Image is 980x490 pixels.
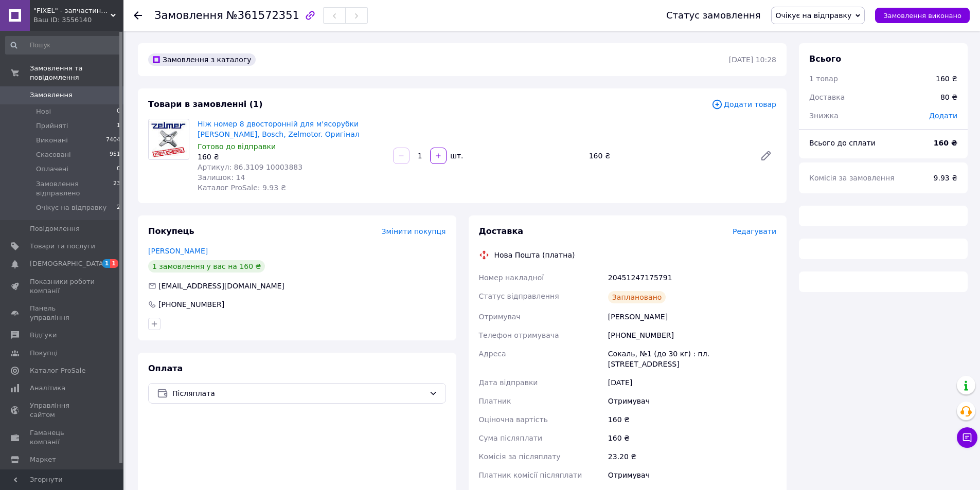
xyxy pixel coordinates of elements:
span: Прийняті [36,121,68,131]
div: Отримувач [606,392,778,410]
div: шт. [448,151,464,161]
span: Статус відправлення [479,292,559,300]
span: Замовлення виконано [883,12,961,20]
div: 1 замовлення у вас на 160 ₴ [148,260,265,273]
div: 160 ₴ [198,152,385,162]
span: Аналітика [30,384,65,393]
span: Замовлення [30,90,73,100]
div: 23.20 ₴ [606,447,778,466]
span: Комісія за післяплату [479,452,561,461]
span: 0 [117,107,120,116]
span: Покупець [148,226,194,236]
div: 160 ₴ [606,410,778,429]
span: Очікує на відправку [776,11,852,20]
div: 160 ₴ [606,429,778,447]
span: Платник [479,397,511,405]
span: 0 [117,165,120,174]
span: Дата відправки [479,378,538,387]
span: Каталог ProSale [30,366,85,375]
span: №361572351 [226,9,299,22]
span: Телефон отримувача [479,331,559,339]
span: 1 [110,259,118,268]
span: Додати товар [711,99,776,110]
div: Отримувач [606,466,778,484]
span: 9.93 ₴ [934,174,957,182]
span: Післяплата [172,388,425,399]
span: Замовлення та повідомлення [30,64,123,82]
span: Замовлення [154,9,223,22]
time: [DATE] 10:28 [729,56,776,64]
span: Змінити покупця [382,227,446,235]
span: 7404 [106,136,120,145]
div: 160 ₴ [936,74,957,84]
span: Панель управління [30,304,95,322]
div: Повернутися назад [134,10,142,21]
span: Редагувати [733,227,776,235]
div: Нова Пошта (платна) [492,250,578,260]
span: Доставка [479,226,524,236]
a: Ніж номер 8 двосторонній для м'ясорубки [PERSON_NAME], Bosch, Zelmotor. Оригінал [198,120,360,138]
div: [PHONE_NUMBER] [606,326,778,344]
span: Номер накладної [479,274,544,282]
button: Замовлення виконано [875,8,970,23]
span: Покупці [30,349,58,358]
span: Товари в замовленні (1) [148,99,263,109]
span: Сума післяплати [479,434,543,442]
span: Відгуки [30,331,57,340]
span: Каталог ProSale: 9.93 ₴ [198,184,286,192]
div: Ваш ID: 3556140 [33,15,123,25]
span: Товари та послуги [30,242,95,251]
div: Сокаль, №1 (до 30 кг) : пл. [STREET_ADDRESS] [606,344,778,373]
span: Управління сайтом [30,401,95,420]
span: Платник комісії післяплати [479,471,582,479]
button: Чат з покупцем [957,427,977,448]
span: [DEMOGRAPHIC_DATA] [30,259,106,268]
span: 2 [117,203,120,212]
span: Адреса [479,350,506,358]
div: 20451247175791 [606,268,778,287]
span: Всього [809,54,841,64]
span: Маркет [30,455,56,464]
span: [EMAIL_ADDRESS][DOMAIN_NAME] [158,282,284,290]
div: [DATE] [606,373,778,392]
span: "FIXEL" - запчастини та аксесуари для побутової техніки [33,6,111,15]
span: Гаманець компанії [30,428,95,447]
span: Залишок: 14 [198,173,245,182]
span: Оціночна вартість [479,415,548,424]
div: Замовлення з каталогу [148,53,256,66]
img: Ніж номер 8 двосторонній для м'ясорубки Zelmer, Bosch, Zelmotor. Оригінал [149,121,189,157]
span: Знижка [809,112,839,120]
span: Оплачені [36,165,68,174]
div: [PHONE_NUMBER] [157,299,225,310]
span: Оплата [148,364,183,373]
span: 1 товар [809,75,838,83]
span: 1 [117,121,120,131]
input: Пошук [5,36,121,55]
div: Статус замовлення [666,10,761,21]
span: Всього до сплати [809,139,876,147]
span: Додати [929,112,957,120]
b: 160 ₴ [934,139,957,147]
span: Виконані [36,136,68,145]
span: Показники роботи компанії [30,277,95,296]
span: Комісія за замовлення [809,174,895,182]
span: Скасовані [36,150,71,159]
a: [PERSON_NAME] [148,247,208,255]
a: Редагувати [756,146,776,166]
span: 23 [113,179,120,198]
span: Повідомлення [30,224,80,233]
span: Замовлення відправлено [36,179,113,198]
span: Доставка [809,93,845,101]
span: 951 [110,150,120,159]
div: 80 ₴ [934,86,964,108]
span: Отримувач [479,313,521,321]
span: Нові [36,107,51,116]
div: 160 ₴ [585,149,752,163]
div: Заплановано [608,291,666,303]
span: Очікує на відправку [36,203,106,212]
span: Артикул: 86.3109 10003883 [198,163,302,171]
span: Готово до відправки [198,142,276,151]
span: 1 [102,259,111,268]
div: [PERSON_NAME] [606,307,778,326]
